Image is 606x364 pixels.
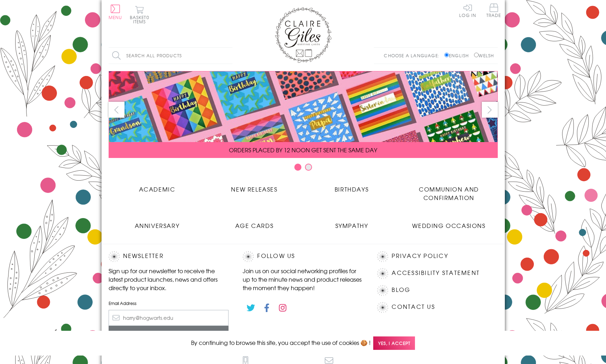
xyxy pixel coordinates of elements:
span: Trade [486,4,501,17]
a: Birthdays [303,180,400,193]
h2: Newsletter [109,251,229,262]
span: Birthdays [335,185,369,193]
span: Sympathy [335,221,368,230]
div: Carousel Pagination [109,163,498,174]
img: Claire Giles Greetings Cards [275,7,331,63]
input: Search all products [109,48,232,64]
a: Blog [392,285,410,295]
input: Search [225,48,232,64]
span: Academic [139,185,175,193]
input: Subscribe [109,326,229,342]
a: Sympathy [303,216,400,230]
button: next [482,102,498,118]
button: Carousel Page 2 [305,164,312,171]
button: Basket0 items [130,6,149,24]
span: Wedding Occasions [412,221,485,230]
label: English [444,52,472,59]
p: Join us on our social networking profiles for up to the minute news and product releases the mome... [243,266,363,292]
a: Contact Us [392,302,435,312]
p: Choose a language: [384,52,443,59]
span: 0 items [133,14,149,25]
input: harry@hogwarts.edu [109,310,229,326]
span: Yes, I accept [373,336,415,350]
a: Academic [109,180,206,193]
button: Carousel Page 1 (Current Slide) [294,164,301,171]
span: New Releases [231,185,277,193]
label: Welsh [474,52,494,59]
a: Accessibility Statement [392,268,480,278]
label: Email Address [109,300,229,306]
a: Age Cards [206,216,303,230]
input: Welsh [474,53,479,57]
span: Menu [109,14,122,20]
span: Communion and Confirmation [419,185,479,202]
a: Privacy Policy [392,251,448,261]
span: ORDERS PLACED BY 12 NOON GET SENT THE SAME DAY [229,146,377,154]
h2: Follow Us [243,251,363,262]
a: Anniversary [109,216,206,230]
span: Age Cards [235,221,273,230]
button: Menu [109,5,122,19]
a: Log In [459,4,476,17]
input: English [444,53,449,57]
button: prev [109,102,125,118]
a: Wedding Occasions [400,216,498,230]
a: New Releases [206,180,303,193]
a: Communion and Confirmation [400,180,498,202]
p: Sign up for our newsletter to receive the latest product launches, news and offers directly to yo... [109,266,229,292]
span: Anniversary [135,221,180,230]
a: Trade [486,4,501,19]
